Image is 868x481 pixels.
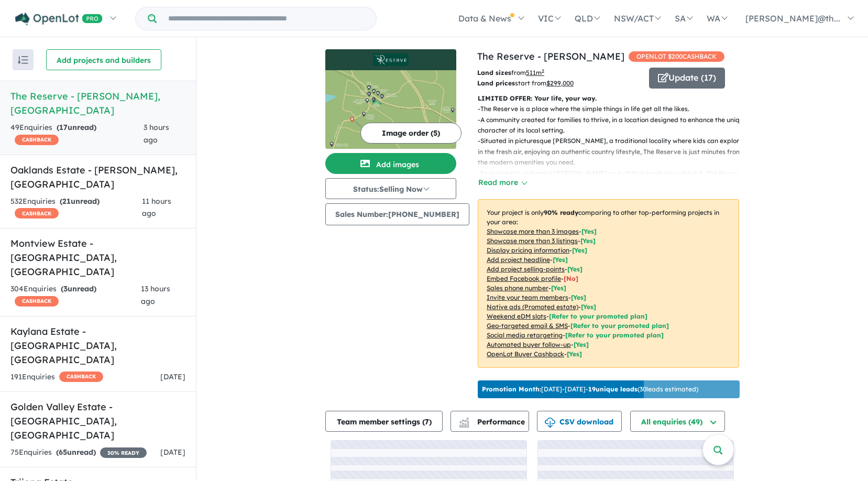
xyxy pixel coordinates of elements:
button: Team member settings (7) [325,411,443,432]
span: [Refer to your promoted plan] [549,312,647,320]
u: Social media retargeting [487,331,563,339]
u: Embed Facebook profile [487,275,561,282]
b: Land prices [477,79,515,87]
b: Land sizes [477,69,511,76]
input: Try estate name, suburb, builder or developer [159,7,374,30]
span: 3 [63,284,68,293]
u: Add project selling-points [487,265,565,273]
span: [PERSON_NAME]@th... [745,13,840,24]
p: start from [477,78,641,89]
strong: ( unread) [57,123,96,132]
strong: ( unread) [61,284,96,293]
img: line-chart.svg [459,418,469,423]
p: [DATE] - [DATE] - ( 30 leads estimated) [482,385,698,394]
u: 511 m [526,69,544,76]
u: Sales phone number [487,284,548,292]
span: CASHBACK [59,371,103,382]
span: [Yes] [574,341,589,348]
span: [DATE] [160,372,185,381]
h5: Golden Valley Estate - [GEOGRAPHIC_DATA] , [GEOGRAPHIC_DATA] [10,400,185,442]
span: CASHBACK [15,208,59,218]
span: 21 [62,196,71,206]
div: 532 Enquir ies [10,195,142,221]
strong: ( unread) [56,447,96,457]
span: 7 [425,417,429,427]
div: 191 Enquir ies [10,371,103,384]
u: Showcase more than 3 listings [487,237,578,245]
span: [Refer to your promoted plan] [565,331,664,339]
p: - Situated in picturesque [PERSON_NAME], a traditional locality where kids can explore in the fre... [478,136,748,168]
b: 90 % ready [544,209,578,216]
span: CASHBACK [15,296,59,307]
a: The Reserve - [PERSON_NAME] [477,50,624,62]
span: [ No ] [564,275,578,282]
button: Sales Number:[PHONE_NUMBER] [325,203,469,225]
u: OpenLot Buyer Cashback [487,350,564,358]
u: Geo-targeted email & SMS [487,322,568,330]
span: CASHBACK [15,135,59,145]
p: - A community created for families to thrive, in a location designed to enhance the unique charac... [478,115,748,136]
p: LIMITED OFFER: Your life, your way. [478,93,739,104]
span: 65 [59,447,67,457]
button: Status:Selling Now [325,178,456,199]
button: Image order (5) [360,123,462,144]
h5: Montview Estate - [GEOGRAPHIC_DATA] , [GEOGRAPHIC_DATA] [10,236,185,279]
u: Add project headline [487,256,550,264]
span: 17 [59,123,68,132]
button: Add projects and builders [46,49,161,70]
span: [Yes] [581,303,596,311]
span: [ Yes ] [580,237,596,245]
h5: Oaklands Estate - [PERSON_NAME] , [GEOGRAPHIC_DATA] [10,163,185,191]
img: bar-chart.svg [459,421,469,428]
span: [ Yes ] [551,284,566,292]
span: 30 % READY [100,447,147,458]
button: All enquiries (49) [630,411,725,432]
span: [ Yes ] [567,265,583,273]
img: download icon [545,418,555,428]
button: CSV download [537,411,622,432]
b: 19 unique leads [588,385,638,393]
span: [ Yes ] [571,293,586,301]
div: 49 Enquir ies [10,122,144,147]
u: Display pricing information [487,246,569,254]
strong: ( unread) [60,196,100,206]
span: [Refer to your promoted plan] [570,322,669,330]
h5: The Reserve - [PERSON_NAME] , [GEOGRAPHIC_DATA] [10,89,185,117]
p: Your project is only comparing to other top-performing projects in your area: - - - - - - - - - -... [478,199,739,368]
b: Promotion Month: [482,385,541,393]
span: OPENLOT $ 200 CASHBACK [629,51,724,62]
div: 75 Enquir ies [10,446,147,459]
u: Invite your team members [487,293,568,301]
span: Performance [460,417,525,427]
span: 3 hours ago [144,123,169,145]
p: from [477,68,641,78]
u: Automated buyer follow-up [487,341,571,348]
button: Update (17) [649,68,725,89]
span: 11 hours ago [142,196,171,218]
span: [ Yes ] [553,256,568,264]
span: [ Yes ] [572,246,587,254]
img: Openlot PRO Logo White [15,13,103,26]
img: The Reserve - Drouin Logo [329,53,452,66]
u: $ 299,000 [546,79,574,87]
a: The Reserve - Drouin LogoThe Reserve - Drouin [325,49,456,149]
div: 304 Enquir ies [10,283,141,308]
button: Performance [451,411,529,432]
sup: 2 [542,68,544,74]
span: [Yes] [567,350,582,358]
span: [DATE] [160,447,185,457]
img: sort.svg [18,56,28,64]
span: 13 hours ago [141,284,170,306]
img: The Reserve - Drouin [325,70,456,149]
p: - The Reserve is a place where the simple things in life get all the likes. [478,104,748,114]
button: Read more [478,177,527,189]
u: Weekend eDM slots [487,312,546,320]
u: Native ads (Promoted estate) [487,303,578,311]
p: - Envisioned to epitomise [PERSON_NAME] and all that locals love about it, The Reserve will be an... [478,168,748,200]
span: [ Yes ] [581,227,597,235]
button: Add images [325,153,456,174]
h5: Kaylana Estate - [GEOGRAPHIC_DATA] , [GEOGRAPHIC_DATA] [10,324,185,367]
u: Showcase more than 3 images [487,227,579,235]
